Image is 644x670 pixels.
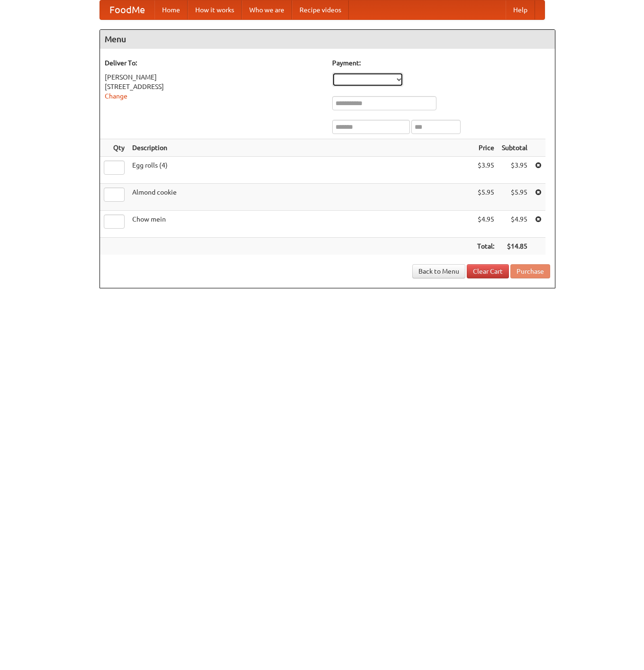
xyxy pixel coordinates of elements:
a: Back to Menu [412,264,465,278]
a: FoodMe [100,0,154,19]
a: Help [506,0,535,19]
a: Home [154,0,188,19]
td: Egg rolls (4) [128,157,473,184]
h4: Menu [100,30,555,49]
td: $3.95 [498,157,531,184]
div: [PERSON_NAME] [105,72,323,82]
a: Change [105,92,127,100]
a: Clear Cart [467,264,509,278]
th: Subtotal [498,139,531,157]
th: Description [128,139,473,157]
td: Chow mein [128,211,473,238]
td: Almond cookie [128,184,473,211]
td: $5.95 [473,184,498,211]
td: $4.95 [498,211,531,238]
th: Price [473,139,498,157]
th: Total: [473,238,498,255]
button: Purchase [510,264,550,278]
td: $5.95 [498,184,531,211]
a: Recipe videos [292,0,349,19]
th: $14.85 [498,238,531,255]
a: How it works [188,0,242,19]
td: $3.95 [473,157,498,184]
a: Who we are [242,0,292,19]
th: Qty [100,139,128,157]
td: $4.95 [473,211,498,238]
h5: Deliver To: [105,58,323,68]
h5: Payment: [332,58,550,68]
div: [STREET_ADDRESS] [105,82,323,91]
